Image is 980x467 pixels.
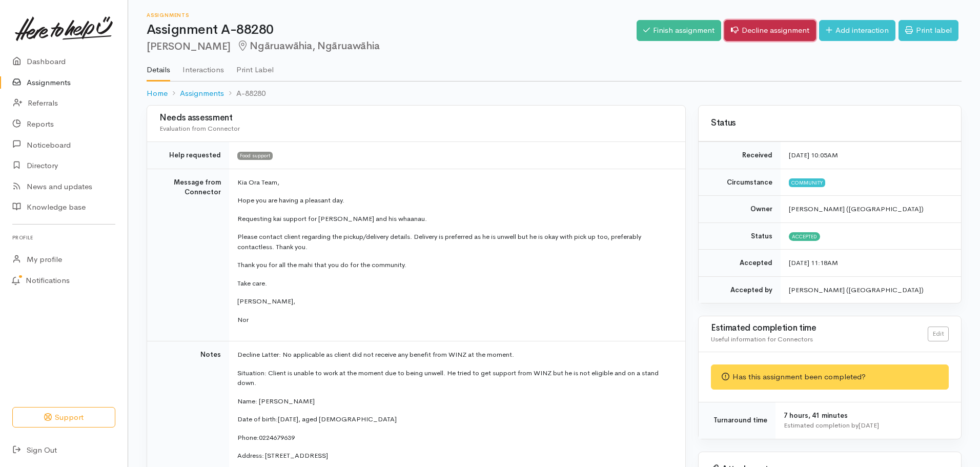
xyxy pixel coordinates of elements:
p: Requesting kai support for [PERSON_NAME] and his whaanau. [237,214,673,224]
span: Ngāruawāhia, Ngāruawāhia [237,39,380,52]
button: Support [12,407,115,428]
p: Situation: Client is unable to work at the moment due to being unwell. He tried to get support fr... [237,368,673,388]
p: Thank you for all the mahi that you do for the community. [237,260,673,270]
p: Name: [PERSON_NAME] [237,396,673,407]
p: [DATE], aged [DEMOGRAPHIC_DATA] [237,414,673,424]
span: Community [789,178,825,187]
span: Date of birth: [237,415,278,423]
h1: Assignment A-88280 [147,23,637,37]
span: Evaluation from Connector [159,124,240,133]
a: Details [147,52,170,82]
a: Finish assignment [637,20,721,41]
li: A-88280 [224,88,266,99]
a: Print Label [236,52,274,80]
td: Accepted [699,250,781,277]
nav: breadcrumb [147,82,962,106]
p: Hope you are having a pleasant day. [237,195,673,206]
span: Food support [237,152,273,160]
time: [DATE] 11:18AM [789,258,838,267]
h3: Estimated completion time [711,323,928,333]
td: Help requested [147,142,229,169]
p: 0224679639 [237,433,673,443]
td: Circumstance [699,169,781,196]
span: Address: [STREET_ADDRESS] [237,451,328,460]
span: Phone: [237,433,259,442]
a: Assignments [180,88,224,99]
span: [PERSON_NAME] ([GEOGRAPHIC_DATA]) [789,205,924,213]
a: Decline assignment [724,20,816,41]
td: Accepted by [699,276,781,303]
a: Interactions [182,52,224,80]
p: [PERSON_NAME], [237,296,673,307]
h2: [PERSON_NAME] [147,40,637,52]
td: Received [699,142,781,169]
span: Accepted [789,232,820,240]
a: Edit [928,327,949,341]
time: [DATE] 10:05AM [789,151,838,159]
a: Add interaction [819,20,895,41]
td: Message from Connector [147,169,229,341]
a: Home [147,88,168,99]
p: Please contact client regarding the pickup/delivery details. Delivery is preferred as he is unwel... [237,232,673,252]
a: Print label [899,20,958,41]
span: Useful information for Connectors [711,335,813,343]
h3: Status [711,118,949,128]
td: Turnaround time [699,402,775,439]
h6: Profile [12,231,115,245]
p: Kia Ora Team, [237,177,673,188]
span: 7 hours, 41 minutes [784,411,848,420]
td: Owner [699,196,781,223]
td: Status [699,222,781,250]
h6: Assignments [147,12,637,18]
td: [PERSON_NAME] ([GEOGRAPHIC_DATA]) [781,276,961,303]
div: Has this assignment been completed? [711,364,949,390]
p: Nor [237,315,673,325]
p: Take care. [237,278,673,289]
h3: Needs assessment [159,113,673,123]
div: Estimated completion by [784,420,949,431]
time: [DATE] [859,421,879,430]
p: Decline Latter: No applicable as client did not receive any benefit from WINZ at the moment. [237,350,673,360]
